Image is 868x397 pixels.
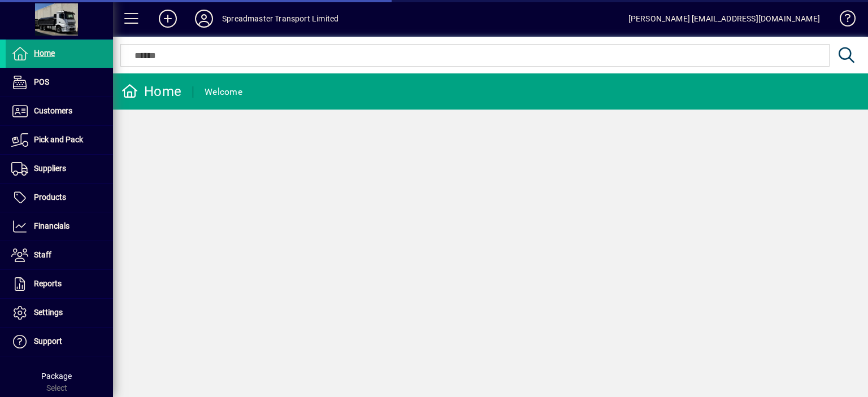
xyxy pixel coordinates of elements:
[6,184,113,212] a: Products
[34,221,70,230] span: Financials
[34,279,62,288] span: Reports
[6,212,113,241] a: Financials
[6,241,113,269] a: Staff
[121,82,181,101] div: Home
[831,2,854,39] a: Knowledge Base
[6,155,113,183] a: Suppliers
[34,308,63,317] span: Settings
[6,299,113,327] a: Settings
[628,10,820,28] div: [PERSON_NAME] [EMAIL_ADDRESS][DOMAIN_NAME]
[34,77,49,86] span: POS
[41,372,72,381] span: Package
[6,68,113,97] a: POS
[186,8,222,29] button: Profile
[34,337,62,346] span: Support
[6,126,113,154] a: Pick and Pack
[34,193,66,202] span: Products
[34,250,51,259] span: Staff
[34,106,72,115] span: Customers
[6,328,113,356] a: Support
[222,10,338,28] div: Spreadmaster Transport Limited
[34,49,55,58] span: Home
[205,83,242,101] div: Welcome
[6,97,113,125] a: Customers
[150,8,186,29] button: Add
[34,135,83,144] span: Pick and Pack
[34,164,66,173] span: Suppliers
[6,270,113,298] a: Reports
